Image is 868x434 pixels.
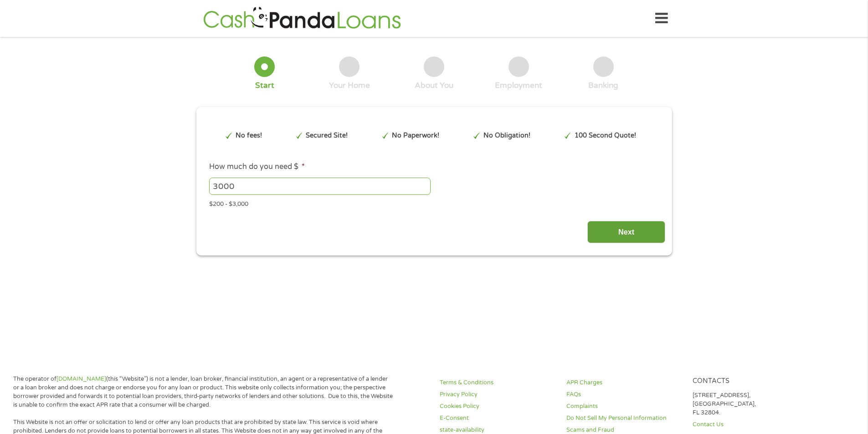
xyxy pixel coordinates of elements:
div: Employment [495,81,542,91]
div: Your Home [329,81,370,91]
label: How much do you need $ [209,162,305,172]
a: FAQs [566,390,682,399]
input: Next [587,221,665,243]
a: [DOMAIN_NAME] [56,375,106,383]
div: Banking [588,81,618,91]
a: Cookies Policy [440,402,555,411]
div: About You [415,81,453,91]
a: APR Charges [566,378,682,387]
p: The operator of (this “Website”) is not a lender, loan broker, financial institution, an agent or... [13,375,393,409]
p: No Obligation! [483,131,530,141]
div: Start [255,81,274,91]
a: Complaints [566,402,682,411]
a: E-Consent [440,414,555,423]
p: 100 Second Quote! [575,131,636,141]
h4: Contacts [693,377,808,386]
a: Terms & Conditions [440,378,555,387]
a: Privacy Policy [440,390,555,399]
a: Contact Us [693,420,808,429]
p: [STREET_ADDRESS], [GEOGRAPHIC_DATA], FL 32804. [693,391,808,417]
img: GetLoanNow Logo [200,5,404,31]
p: No fees! [236,131,262,141]
a: Do Not Sell My Personal Information [566,414,682,423]
div: $200 - $3,000 [209,197,658,209]
p: Secured Site! [306,131,348,141]
p: No Paperwork! [392,131,439,141]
